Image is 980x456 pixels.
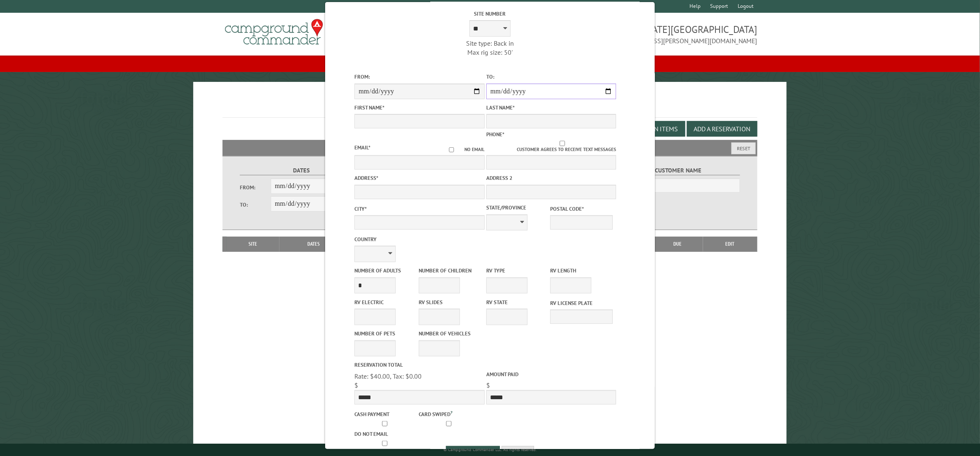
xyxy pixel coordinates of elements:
div: Max rig size: 50' [425,48,555,57]
label: Number of Adults [354,267,417,275]
label: Cash payment [354,410,417,418]
label: From: [240,184,271,191]
label: Number of Pets [354,330,417,337]
label: Site Number [425,10,555,18]
label: No email [438,146,485,153]
span: $ [486,381,490,389]
label: City [354,205,485,213]
label: Do not email [354,430,417,438]
span: $ [354,381,358,389]
label: Card swiped [419,409,481,418]
label: Customer Name [617,166,740,175]
label: RV Electric [354,298,417,306]
button: Reset [731,142,756,154]
h1: Reservations [223,95,757,118]
label: To: [486,73,617,81]
label: RV Type [486,267,549,275]
label: Email [354,144,370,151]
label: Customer agrees to receive text messages [486,141,617,153]
label: RV Length [550,267,612,275]
label: RV State [486,298,549,306]
button: Add a Reservation [687,121,757,137]
label: RV Slides [419,298,481,306]
h2: Filters [223,140,757,156]
span: Rate: $40.00, Tax: $0.00 [354,372,422,380]
label: RV License Plate [550,299,612,307]
label: To: [240,201,271,209]
label: Dates [240,166,363,175]
div: Site type: Back in [425,39,555,48]
a: ? [450,409,452,415]
th: Site [227,237,279,251]
label: Last Name [486,104,617,112]
th: Due [652,237,703,251]
th: Edit [703,237,757,251]
small: © Campground Commander LLC. All rights reserved. [443,447,537,452]
input: No email [438,147,464,153]
th: Dates [279,237,348,251]
label: State/Province [486,204,549,212]
label: Postal Code [550,205,612,213]
label: Address 2 [486,174,617,182]
img: Campground Commander [223,16,326,48]
label: Number of Vehicles [419,330,481,337]
input: Customer agrees to receive text messages [509,141,617,146]
label: Country [354,235,485,243]
label: Phone [486,131,504,138]
label: Reservation Total [354,361,485,369]
label: First Name [354,104,485,112]
label: Number of Children [419,267,481,275]
label: Amount paid [486,370,617,378]
label: From: [354,73,485,81]
label: Address [354,174,485,182]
